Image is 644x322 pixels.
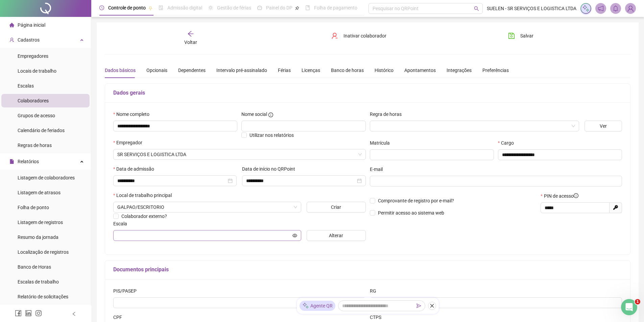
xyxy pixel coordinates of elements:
div: [PERSON_NAME] como cadastrar seus colaboradores. [26,114,118,128]
span: Escalas [18,83,34,89]
span: Mensagens [37,228,64,232]
span: 1 [635,299,640,304]
div: Dados básicos [105,67,136,74]
span: Listagem de registros [18,220,63,225]
span: send [416,303,421,308]
label: Local de trabalho principal [113,192,176,199]
span: SR SERVIÇOS E LOGISTICA LTDA [117,149,362,159]
div: Gerando folha de ponto📰 [26,184,115,191]
label: Regra de horas [370,110,406,118]
label: PIS/PASEP [113,287,141,295]
span: Locais de trabalho [18,68,56,74]
span: Relatório de solicitações [18,294,68,299]
span: pushpin [148,6,152,10]
label: CTPS [370,314,386,321]
div: Cadastre colaborador🧑🏽‍💼 [26,103,115,109]
span: Início [10,228,23,232]
span: Inativar colaborador [343,32,386,40]
div: 2Registre um ponto📲 [13,156,123,167]
img: sparkle-icon.fc2bf0ac1784a2077858766a79e2daf3.svg [302,302,309,309]
label: Cargo [498,139,518,147]
h5: Documentos principais [113,266,622,274]
span: bell [613,5,619,11]
span: user-delete [331,32,338,39]
div: Registre um ponto📲 [26,158,115,165]
p: 3 etapas [7,74,27,81]
button: Iniciar cadastro [26,133,78,147]
span: Calendário de feriados [18,128,65,133]
div: Fechar [119,3,131,15]
span: Localização de registros [18,249,69,255]
span: pushpin [295,6,299,10]
span: Colaboradores [18,98,49,103]
span: arrow-left [187,30,194,37]
label: Data de início no QRPoint [242,165,300,173]
span: Admissão digital [167,5,202,10]
span: dashboard [257,5,262,10]
button: Inativar colaborador [326,30,391,41]
span: info-circle [574,193,578,198]
span: notification [598,5,604,11]
span: sun [208,5,213,10]
span: Relatórios [18,159,39,164]
span: Ajuda [78,228,91,232]
span: Controle de ponto [108,5,146,10]
button: Criar [307,202,366,213]
span: Escalas de trabalho [18,279,59,284]
div: Intervalo pré-assinalado [216,67,267,74]
div: Opcionais [146,67,167,74]
label: Nome completo [113,110,154,118]
div: Licenças [302,67,320,74]
div: Histórico [375,67,393,74]
div: Integrações [447,67,472,74]
span: clock-circle [99,5,104,10]
div: Banco de horas [331,67,364,74]
span: Folha de ponto [18,205,49,210]
span: Permitir acesso ao sistema web [378,210,444,216]
span: Resumo da jornada [18,234,58,240]
span: info-circle [268,113,273,117]
div: Apontamentos [404,67,436,74]
span: instagram [35,310,42,317]
iframe: Intercom live chat [621,299,637,315]
button: Ajuda [68,211,101,238]
span: Cadastros [18,37,40,43]
div: 3Gerando folha de ponto📰 [13,182,123,193]
span: close [430,303,434,308]
img: sparkle-icon.fc2bf0ac1784a2077858766a79e2daf3.svg [582,5,590,12]
span: Grupos de acesso [18,113,55,118]
span: PIN de acesso [544,192,578,200]
span: file-done [159,5,163,10]
p: Cerca de 4 minutos [82,74,129,81]
span: Salvar [520,32,533,40]
span: Painel do DP [266,5,292,10]
span: GALPAO/ESCRITORIO [117,202,297,212]
span: Alterar [329,232,343,239]
label: E-mail [370,166,387,173]
span: book [305,5,310,10]
span: home [9,23,14,27]
span: search [474,6,479,11]
div: Férias [278,67,291,74]
span: Banco de Horas [18,264,51,270]
span: facebook [15,310,22,317]
span: Colaborador externo? [121,214,167,219]
div: Agente QR [300,301,335,311]
span: Voltar [184,40,197,45]
div: Vamos mudar a forma de controlar o ponto? [9,26,126,50]
button: Mensagens [34,211,68,238]
div: Dependentes [178,67,206,74]
label: Empregador [113,139,147,146]
span: Gestão de férias [217,5,251,10]
span: left [72,312,76,316]
span: save [508,32,515,39]
span: Listagem de colaboradores [18,175,75,180]
span: Folha de pagamento [314,5,357,10]
button: Ver [585,121,622,131]
span: Página inicial [18,22,45,28]
img: 95212 [625,3,636,14]
div: Aqui estão algumas etapas para você começar a trabalhar! [9,50,126,67]
span: file [9,159,14,164]
label: RG [370,287,381,295]
span: Regras de horas [18,143,52,148]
